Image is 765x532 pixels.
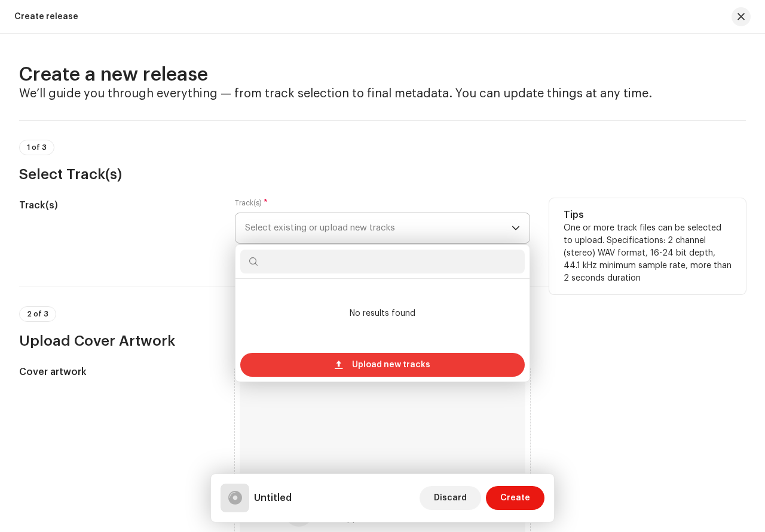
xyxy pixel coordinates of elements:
h5: Track(s) [19,198,216,213]
h5: Untitled [254,491,292,505]
h2: Create a new release [19,63,746,87]
button: Create [486,486,544,510]
h5: Cover artwork [19,365,216,379]
h3: Upload Cover Artwork [19,331,746,350]
h4: We’ll guide you through everything — from track selection to final metadata. You can update thing... [19,87,746,101]
label: Track(s) [235,198,268,208]
button: Discard [420,486,481,510]
span: Select existing or upload new tracks [245,213,512,243]
span: Discard [434,486,467,510]
h3: Select Track(s) [19,165,746,184]
span: Create [500,486,530,510]
p: One or more track files can be selected to upload. Specifications: 2 channel (stereo) WAV format,... [564,222,732,285]
li: No results found [240,284,525,343]
h5: Tips [564,208,732,222]
div: dropdown trigger [512,213,520,243]
span: Upload new tracks [352,353,430,377]
ul: Option List [235,279,530,348]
